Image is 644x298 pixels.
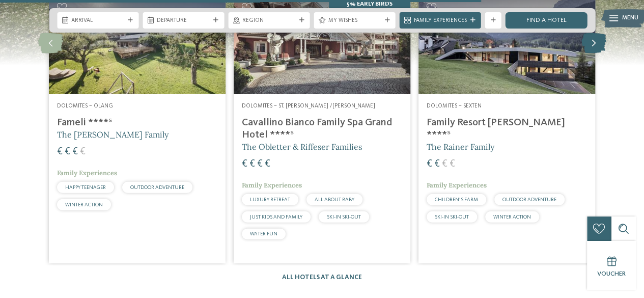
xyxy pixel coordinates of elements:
span: Family Experiences [414,17,467,25]
span: € [257,159,263,169]
span: WINTER ACTION [493,214,531,220]
h4: Cavallino Bianco Family Spa Grand Hotel ****ˢ [242,117,402,141]
span: WINTER ACTION [65,202,103,207]
a: Voucher [587,241,636,290]
span: SKI-IN SKI-OUT [435,214,469,220]
span: € [427,159,432,169]
span: Family Experiences [57,169,117,177]
span: € [72,147,78,157]
span: € [65,147,70,157]
span: ALL ABOUT BABY [315,197,354,202]
h4: Family Resort [PERSON_NAME] ****ˢ [427,117,587,141]
span: € [57,147,63,157]
span: Dolomites – St. [PERSON_NAME] /[PERSON_NAME] [242,103,375,109]
span: € [249,159,255,169]
span: CHILDREN’S FARM [435,197,478,202]
span: SKI-IN SKI-OUT [327,214,361,220]
span: Region [242,17,295,25]
span: My wishes [328,17,381,25]
span: Dolomites – Olang [57,103,113,109]
span: JUST KIDS AND FAMILY [250,214,302,220]
a: All hotels at a glance [282,274,362,281]
span: Family Experiences [242,181,302,189]
span: € [242,159,247,169]
span: WATER FUN [250,231,277,236]
span: HAPPY TEENAGER [65,185,106,190]
span: € [442,159,447,169]
span: Dolomites – Sexten [427,103,482,109]
span: Family Experiences [427,181,487,189]
span: LUXURY RETREAT [250,197,290,202]
span: € [450,159,455,169]
span: Arrival [71,17,124,25]
span: € [265,159,270,169]
span: OUTDOOR ADVENTURE [502,197,556,202]
span: Departure [157,17,210,25]
span: € [434,159,440,169]
a: Find a hotel [506,12,587,29]
span: € [80,147,86,157]
span: Voucher [597,270,626,277]
span: OUTDOOR ADVENTURE [130,185,184,190]
span: The Obletter & Riffeser Families [242,142,362,152]
span: The Rainer Family [427,142,494,152]
span: The [PERSON_NAME] Family [57,129,169,140]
